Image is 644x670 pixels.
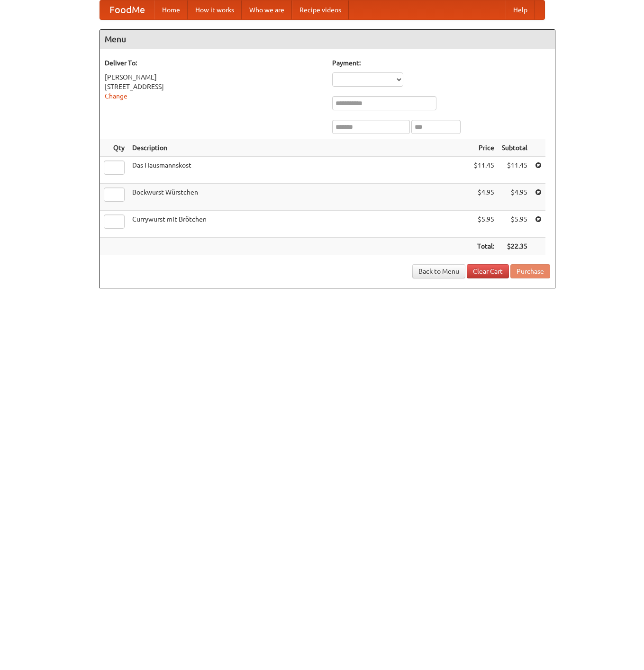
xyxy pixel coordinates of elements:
[105,82,323,91] div: [STREET_ADDRESS]
[412,264,465,278] a: Back to Menu
[128,211,470,238] td: Currywurst mit Brötchen
[470,238,498,255] th: Total:
[100,0,154,19] a: FoodMe
[470,184,498,211] td: $4.95
[128,139,470,157] th: Description
[128,184,470,211] td: Bockwurst Würstchen
[105,72,323,82] div: [PERSON_NAME]
[188,0,242,19] a: How it works
[242,0,292,19] a: Who we are
[128,157,470,184] td: Das Hausmannskost
[506,0,535,19] a: Help
[154,0,188,19] a: Home
[498,238,531,255] th: $22.35
[498,139,531,157] th: Subtotal
[498,157,531,184] td: $11.45
[100,30,555,49] h4: Menu
[332,58,550,68] h5: Payment:
[467,264,509,278] a: Clear Cart
[498,184,531,211] td: $4.95
[470,139,498,157] th: Price
[510,264,550,278] button: Purchase
[100,139,128,157] th: Qty
[498,211,531,238] td: $5.95
[105,58,323,68] h5: Deliver To:
[470,157,498,184] td: $11.45
[105,92,127,100] a: Change
[470,211,498,238] td: $5.95
[292,0,349,19] a: Recipe videos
